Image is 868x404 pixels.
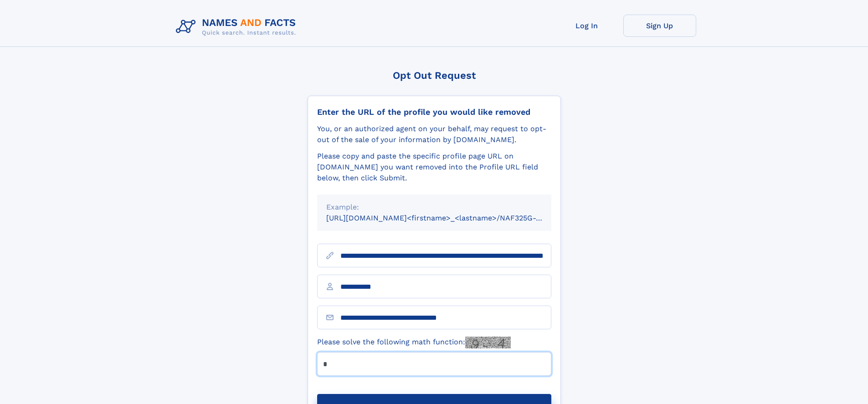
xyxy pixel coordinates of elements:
[326,214,569,222] small: [URL][DOMAIN_NAME]<firstname>_<lastname>/NAF325G-xxxxxxxx
[550,15,623,37] a: Log In
[172,15,303,39] img: Logo Names and Facts
[623,15,696,37] a: Sign Up
[308,70,561,81] div: Opt Out Request
[317,151,551,184] div: Please copy and paste the specific profile page URL on [DOMAIN_NAME] you want removed into the Pr...
[317,123,551,145] div: You, or an authorized agent on your behalf, may request to opt-out of the sale of your informatio...
[317,107,551,117] div: Enter the URL of the profile you would like removed
[317,337,511,348] label: Please solve the following math function:
[326,202,542,213] div: Example:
